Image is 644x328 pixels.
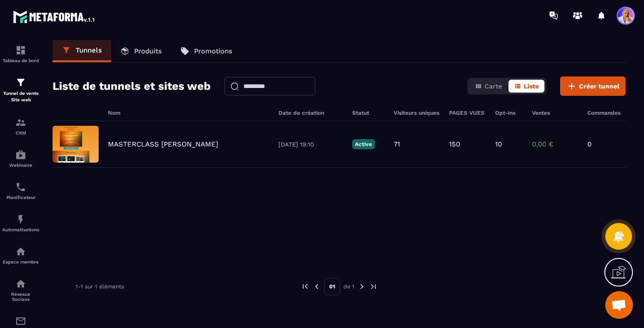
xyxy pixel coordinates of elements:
[15,149,26,160] img: automations
[449,110,486,116] h6: PAGES VUES
[2,259,39,264] p: Espace membre
[560,76,626,96] button: Créer tunnel
[2,70,39,110] a: formationformationTunnel de vente Site web
[352,110,384,116] h6: Statut
[13,8,96,25] img: logo
[15,214,26,225] img: automations
[15,278,26,289] img: social-network
[2,58,39,63] p: Tableau de bord
[469,80,508,93] button: Carte
[2,90,39,103] p: Tunnel de vente Site web
[508,80,544,93] button: Liste
[15,45,26,56] img: formation
[352,139,375,149] p: Active
[324,278,340,295] p: 01
[111,40,171,62] a: Produits
[495,110,523,116] h6: Opt-ins
[2,175,39,207] a: schedulerschedulerPlanificateur
[194,47,232,55] p: Promotions
[76,283,124,290] p: 1-1 sur 1 éléments
[532,110,578,116] h6: Ventes
[2,292,39,302] p: Réseaux Sociaux
[2,38,39,70] a: formationformationTableau de bord
[134,47,162,55] p: Produits
[108,140,218,148] p: MASTERCLASS [PERSON_NAME]
[2,227,39,232] p: Automatisations
[495,140,502,148] p: 10
[524,82,539,90] span: Liste
[484,82,502,90] span: Carte
[15,246,26,257] img: automations
[394,110,440,116] h6: Visiteurs uniques
[2,195,39,200] p: Planificateur
[15,117,26,128] img: formation
[369,282,378,291] img: next
[587,110,620,116] h6: Commandes
[2,163,39,168] p: Webinaire
[278,141,343,148] p: [DATE] 19:10
[76,46,102,54] p: Tunnels
[2,130,39,135] p: CRM
[2,142,39,175] a: automationsautomationsWebinaire
[301,282,309,291] img: prev
[53,77,211,95] h2: Liste de tunnels et sites web
[358,282,366,291] img: next
[278,110,343,116] h6: Date de création
[15,316,26,327] img: email
[313,282,321,291] img: prev
[587,140,615,148] p: 0
[2,239,39,271] a: automationsautomationsEspace membre
[171,40,242,62] a: Promotions
[53,40,111,62] a: Tunnels
[394,140,400,148] p: 71
[2,207,39,239] a: automationsautomationsAutomatisations
[53,126,99,163] img: image
[532,140,578,148] p: 0,00 €
[15,182,26,193] img: scheduler
[2,110,39,142] a: formationformationCRM
[343,283,354,290] p: de 1
[2,271,39,309] a: social-networksocial-networkRéseaux Sociaux
[605,291,633,319] div: Ouvrir le chat
[579,82,620,91] span: Créer tunnel
[108,110,269,116] h6: Nom
[449,140,460,148] p: 150
[15,77,26,88] img: formation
